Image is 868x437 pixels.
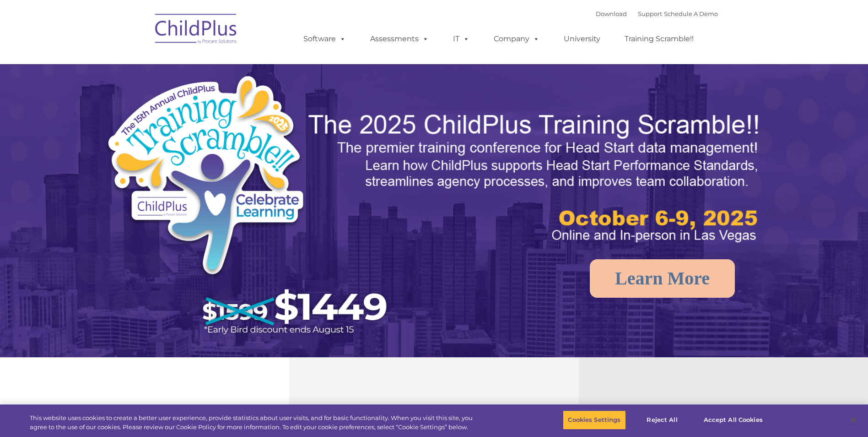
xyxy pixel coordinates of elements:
a: University [555,30,609,48]
a: Training Scramble!! [615,30,703,48]
a: IT [444,30,479,48]
a: Download [596,10,627,17]
a: Schedule A Demo [664,10,718,17]
a: Support [638,10,662,17]
font: | [596,10,718,17]
span: Last name [127,60,155,67]
a: Assessments [361,30,438,48]
a: Software [294,30,355,48]
button: Reject All [634,410,691,430]
a: Company [485,30,549,48]
button: Cookies Settings [563,410,625,430]
span: Phone number [127,98,166,105]
div: This website uses cookies to create a better user experience, provide statistics about user visit... [30,414,477,432]
button: Close [843,410,863,430]
button: Accept All Cookies [699,410,768,430]
a: Learn More [590,259,735,298]
img: ChildPlus by Procare Solutions [151,7,242,53]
